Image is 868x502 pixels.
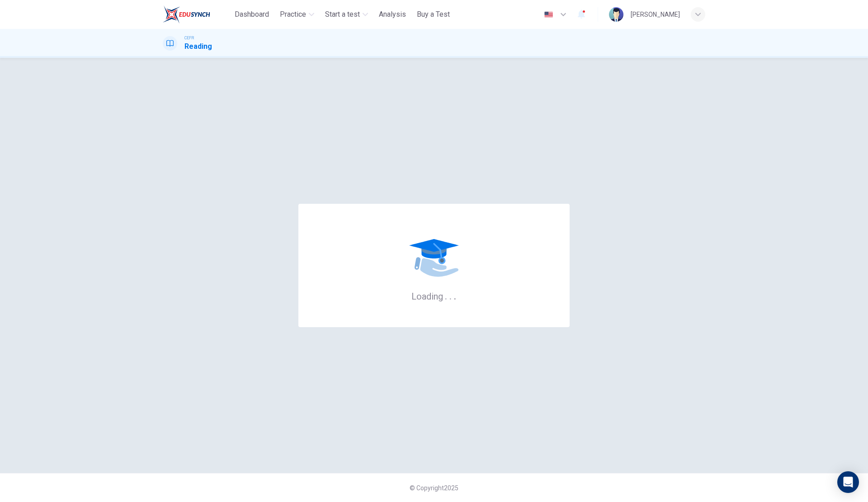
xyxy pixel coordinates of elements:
[379,9,406,20] span: Analysis
[837,471,859,493] div: Open Intercom Messenger
[417,9,450,20] span: Buy a Test
[184,41,212,52] h1: Reading
[375,6,410,23] button: Analysis
[609,7,623,22] img: Profile picture
[453,288,457,303] h6: .
[163,5,231,23] a: ELTC logo
[280,9,306,20] span: Practice
[410,484,458,492] span: © Copyright 2025
[411,290,457,302] h6: Loading
[449,288,452,303] h6: .
[413,6,453,23] button: Buy a Test
[631,9,680,20] div: [PERSON_NAME]
[231,6,273,23] button: Dashboard
[276,6,318,23] button: Practice
[444,288,448,303] h6: .
[163,5,210,23] img: ELTC logo
[235,9,269,20] span: Dashboard
[543,11,554,18] img: en
[184,35,194,41] span: CEFR
[321,6,372,23] button: Start a test
[325,9,360,20] span: Start a test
